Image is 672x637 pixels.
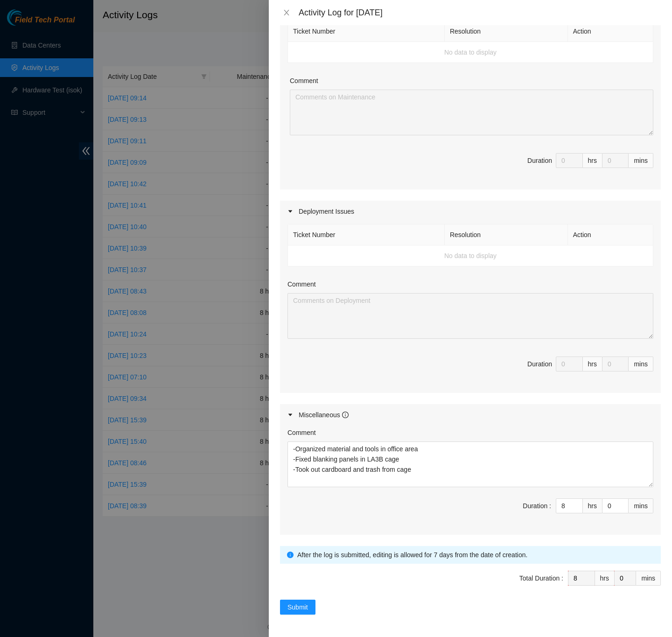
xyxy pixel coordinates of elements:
[342,412,349,418] span: info-circle
[290,90,653,135] textarea: Comment
[283,9,290,16] span: close
[568,224,653,245] th: Action
[568,21,653,42] th: Action
[445,21,568,42] th: Resolution
[629,498,653,513] div: mins
[287,279,316,289] label: Comment
[583,153,602,168] div: hrs
[287,412,293,418] span: caret-right
[280,600,315,615] button: Submit
[629,153,653,168] div: mins
[287,441,653,487] textarea: Comment
[287,427,316,438] label: Comment
[288,42,653,63] td: No data to display
[280,201,661,222] div: Deployment Issues
[527,155,552,166] div: Duration
[287,293,653,339] textarea: Comment
[519,573,563,583] div: Total Duration :
[287,602,308,612] span: Submit
[523,501,551,511] div: Duration :
[290,76,318,86] label: Comment
[629,357,653,371] div: mins
[288,224,445,245] th: Ticket Number
[636,571,661,586] div: mins
[287,209,293,214] span: caret-right
[595,571,615,586] div: hrs
[299,7,661,18] div: Activity Log for [DATE]
[445,224,568,245] th: Resolution
[287,552,294,558] span: info-circle
[280,8,293,17] button: Close
[583,357,602,371] div: hrs
[280,404,661,426] div: Miscellaneous info-circle
[288,21,445,42] th: Ticket Number
[299,410,349,420] div: Miscellaneous
[527,359,552,369] div: Duration
[583,498,602,513] div: hrs
[288,245,653,266] td: No data to display
[297,550,654,560] div: After the log is submitted, editing is allowed for 7 days from the date of creation.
